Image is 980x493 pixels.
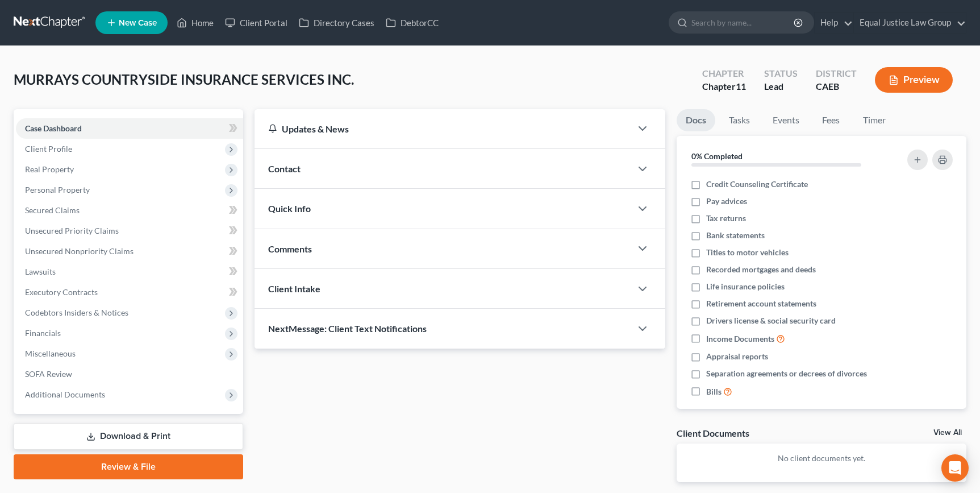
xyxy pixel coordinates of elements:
span: Additional Documents [25,390,105,399]
p: No client documents yet. [686,453,957,464]
a: Unsecured Nonpriority Claims [16,241,243,262]
a: Events [764,109,808,131]
span: Executory Contracts [25,287,98,297]
a: Timer [854,109,895,131]
div: Chapter [702,67,746,80]
span: Comments [268,243,312,254]
span: Credit Counseling Certificate [706,179,808,190]
span: Drivers license & social security card [706,315,836,326]
span: Personal Property [25,185,90,194]
button: Preview [875,67,953,93]
a: Executory Contracts [16,282,243,303]
span: Pay advices [706,196,747,207]
a: SOFA Review [16,364,243,384]
a: Home [171,13,219,33]
span: Retirement account statements [706,298,816,309]
span: 11 [736,81,746,92]
div: Status [764,67,798,80]
span: Client Profile [25,144,72,154]
span: Separation agreements or decrees of divorces [706,368,867,379]
span: Case Dashboard [25,123,82,133]
a: Docs [677,109,715,131]
a: Unsecured Priority Claims [16,221,243,241]
span: MURRAYS COUNTRYSIDE INSURANCE SERVICES INC. [14,71,354,88]
a: Lawsuits [16,262,243,282]
a: Secured Claims [16,200,243,221]
span: Lawsuits [25,267,56,276]
div: CAEB [816,80,857,93]
div: Lead [764,80,798,93]
span: NextMessage: Client Text Notifications [268,323,427,334]
div: Updates & News [268,123,617,135]
span: New Case [119,19,157,27]
a: Review & File [14,454,243,479]
span: Titles to motor vehicles [706,247,789,258]
div: Open Intercom Messenger [941,454,969,482]
span: Unsecured Nonpriority Claims [25,246,134,256]
span: Real Property [25,164,74,174]
span: Quick Info [268,203,311,214]
a: Download & Print [14,423,243,450]
a: Help [815,13,853,33]
span: Appraisal reports [706,351,768,362]
span: SOFA Review [25,369,72,379]
div: District [816,67,857,80]
span: Bills [706,386,722,397]
a: View All [933,429,962,437]
a: Tasks [720,109,759,131]
span: Income Documents [706,333,774,345]
div: Client Documents [677,427,749,439]
span: Recorded mortgages and deeds [706,264,816,275]
a: Equal Justice Law Group [854,13,966,33]
span: Bank statements [706,230,765,241]
a: Client Portal [219,13,293,33]
span: Contact [268,163,301,174]
a: Fees [813,109,849,131]
strong: 0% Completed [691,151,743,161]
span: Unsecured Priority Claims [25,226,119,235]
span: Tax returns [706,213,746,224]
span: Codebtors Insiders & Notices [25,308,128,317]
a: Case Dashboard [16,118,243,139]
span: Secured Claims [25,205,80,215]
a: DebtorCC [380,13,444,33]
span: Miscellaneous [25,349,76,358]
input: Search by name... [691,12,795,33]
span: Life insurance policies [706,281,785,292]
div: Chapter [702,80,746,93]
span: Financials [25,328,61,338]
a: Directory Cases [293,13,380,33]
span: Client Intake [268,283,320,294]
